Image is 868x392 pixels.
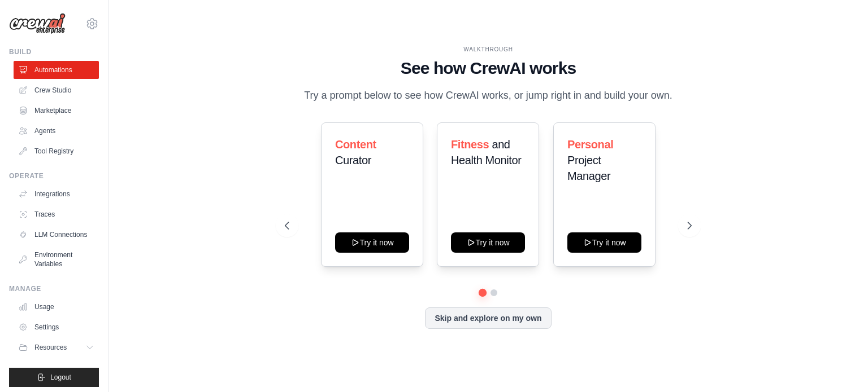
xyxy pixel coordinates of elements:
[567,138,613,151] span: Personal
[335,154,371,166] span: Curator
[9,368,99,387] button: Logout
[14,226,99,244] a: LLM Connections
[14,246,99,273] a: Environment Variables
[14,102,99,120] a: Marketplace
[9,284,99,293] div: Manage
[285,45,692,54] div: WALKTHROUGH
[14,318,99,336] a: Settings
[298,87,678,104] p: Try a prompt below to see how CrewAI works, or jump right in and build your own.
[34,343,67,352] span: Resources
[14,298,99,316] a: Usage
[9,13,66,34] img: Logo
[567,154,610,182] span: Project Manager
[335,138,376,151] span: Content
[14,338,99,356] button: Resources
[451,138,489,151] span: Fitness
[567,232,641,253] button: Try it now
[14,142,99,160] a: Tool Registry
[14,81,99,99] a: Crew Studio
[50,373,71,382] span: Logout
[14,61,99,79] a: Automations
[425,307,551,329] button: Skip and explore on my own
[14,205,99,223] a: Traces
[9,47,99,56] div: Build
[9,171,99,180] div: Operate
[285,58,692,78] h1: See how CrewAI works
[335,232,409,253] button: Try it now
[14,185,99,203] a: Integrations
[451,232,525,253] button: Try it now
[451,138,521,166] span: and Health Monitor
[14,122,99,140] a: Agents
